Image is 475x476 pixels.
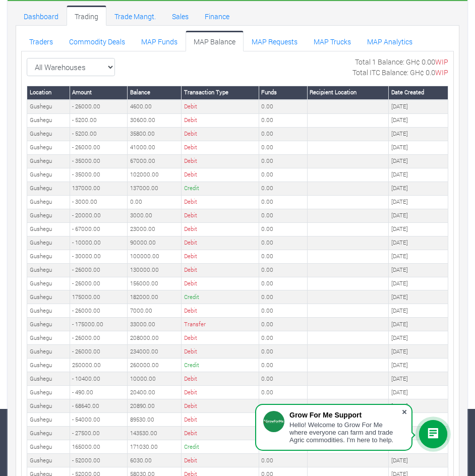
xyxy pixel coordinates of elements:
[70,277,128,290] td: - 26000.00
[128,372,182,386] td: 10000.00
[70,100,128,113] td: - 26000.00
[182,113,259,127] td: Debit
[128,427,182,440] td: 143530.00
[106,6,164,26] a: Trade Mangt.
[128,86,182,99] th: Balance
[389,386,448,399] td: [DATE]
[259,454,307,467] td: 0.00
[27,209,70,222] td: Gushegu
[259,345,307,359] td: 0.00
[128,399,182,413] td: 20890.00
[259,318,307,331] td: 0.00
[27,86,70,99] th: Location
[389,331,448,345] td: [DATE]
[389,141,448,154] td: [DATE]
[27,250,70,263] td: Gushegu
[128,141,182,154] td: 41000.00
[259,304,307,318] td: 0.00
[27,427,70,440] td: Gushegu
[389,127,448,141] td: [DATE]
[389,182,448,195] td: [DATE]
[70,413,128,427] td: - 54000.00
[70,263,128,277] td: - 26000.00
[182,127,259,141] td: Debit
[182,331,259,345] td: Debit
[259,372,307,386] td: 0.00
[70,127,128,141] td: - 5200.00
[389,236,448,250] td: [DATE]
[182,345,259,359] td: Debit
[27,113,70,127] td: Gushegu
[306,31,359,51] a: MAP Trucks
[70,345,128,359] td: - 26000.00
[244,31,306,51] a: MAP Requests
[259,263,307,277] td: 0.00
[259,331,307,345] td: 0.00
[128,168,182,182] td: 102000.00
[70,182,128,195] td: 137000.00
[182,222,259,236] td: Debit
[70,359,128,372] td: 250000.00
[70,304,128,318] td: - 26000.00
[164,6,197,26] a: Sales
[182,290,259,304] td: Credit
[307,86,389,99] th: Recipient Location
[27,195,70,209] td: Gushegu
[70,454,128,467] td: - 52000.00
[128,318,182,331] td: 33000.00
[27,127,70,141] td: Gushegu
[182,236,259,250] td: Debit
[128,113,182,127] td: 30600.00
[70,168,128,182] td: - 35000.00
[133,31,186,51] a: MAP Funds
[259,277,307,290] td: 0.00
[435,68,448,77] span: WIP
[27,304,70,318] td: Gushegu
[27,141,70,154] td: Gushegu
[389,100,448,113] td: [DATE]
[128,440,182,454] td: 171030.00
[27,277,70,290] td: Gushegu
[27,168,70,182] td: Gushegu
[259,113,307,127] td: 0.00
[27,345,70,359] td: Gushegu
[289,411,401,419] div: Grow For Me Support
[389,399,448,413] td: [DATE]
[259,168,307,182] td: 0.00
[259,127,307,141] td: 0.00
[27,440,70,454] td: Gushegu
[389,359,448,372] td: [DATE]
[182,250,259,263] td: Debit
[27,386,70,399] td: Gushegu
[70,386,128,399] td: - 490.00
[27,399,70,413] td: Gushegu
[389,372,448,386] td: [DATE]
[128,413,182,427] td: 89530.00
[182,399,259,413] td: Debit
[128,236,182,250] td: 90000.00
[70,209,128,222] td: - 20000.00
[27,290,70,304] td: Gushegu
[182,304,259,318] td: Debit
[186,31,244,51] a: MAP Balance
[70,399,128,413] td: - 68640.00
[61,31,133,51] a: Commodity Deals
[70,222,128,236] td: - 67000.00
[389,250,448,263] td: [DATE]
[389,113,448,127] td: [DATE]
[259,182,307,195] td: 0.00
[182,318,259,331] td: Transfer
[389,209,448,222] td: [DATE]
[259,154,307,168] td: 0.00
[389,413,448,427] td: [DATE]
[389,454,448,467] td: [DATE]
[70,331,128,345] td: - 26000.00
[27,359,70,372] td: Gushegu
[182,263,259,277] td: Debit
[182,277,259,290] td: Debit
[389,222,448,236] td: [DATE]
[359,31,421,51] a: MAP Analytics
[128,100,182,113] td: 4600.00
[182,427,259,440] td: Debit
[182,209,259,222] td: Debit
